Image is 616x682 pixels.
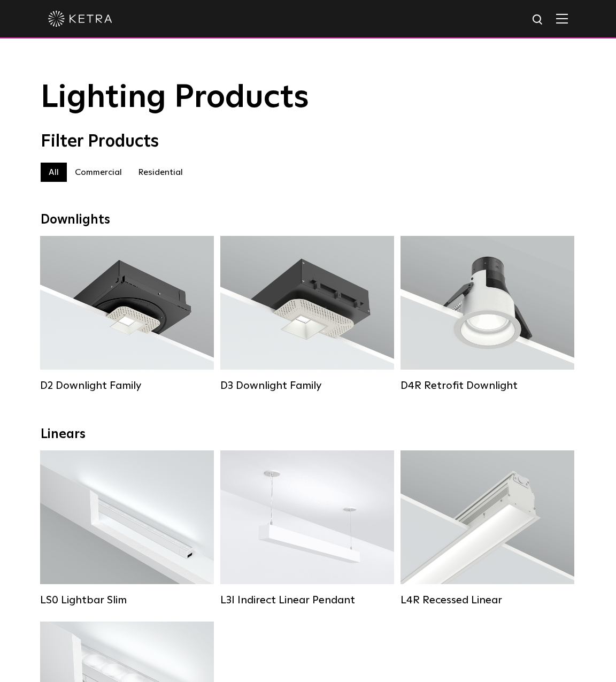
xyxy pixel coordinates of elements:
div: D2 Downlight Family [40,379,214,392]
div: Linears [41,427,575,442]
div: L3I Indirect Linear Pendant [220,594,394,607]
span: Lighting Products [41,82,309,114]
img: ketra-logo-2019-white [48,11,112,27]
div: D4R Retrofit Downlight [401,379,574,392]
div: Downlights [41,212,575,228]
a: L3I Indirect Linear Pendant Lumen Output:400 / 600 / 800 / 1000Housing Colors:White / BlackContro... [220,450,394,606]
a: D4R Retrofit Downlight Lumen Output:800Colors:White / BlackBeam Angles:15° / 25° / 40° / 60°Watta... [401,236,574,391]
div: LS0 Lightbar Slim [40,594,214,607]
a: L4R Recessed Linear Lumen Output:400 / 600 / 800 / 1000Colors:White / BlackControl:Lutron Clear C... [401,450,574,606]
label: All [41,163,67,182]
div: L4R Recessed Linear [401,594,574,607]
label: Residential [130,163,191,182]
a: D2 Downlight Family Lumen Output:1200Colors:White / Black / Gloss Black / Silver / Bronze / Silve... [40,236,214,391]
img: search icon [532,13,545,27]
label: Commercial [67,163,130,182]
div: Filter Products [41,132,575,152]
div: D3 Downlight Family [220,379,394,392]
a: LS0 Lightbar Slim Lumen Output:200 / 350Colors:White / BlackControl:X96 Controller [40,450,214,606]
a: D3 Downlight Family Lumen Output:700 / 900 / 1100Colors:White / Black / Silver / Bronze / Paintab... [220,236,394,391]
img: Hamburger%20Nav.svg [556,13,568,24]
